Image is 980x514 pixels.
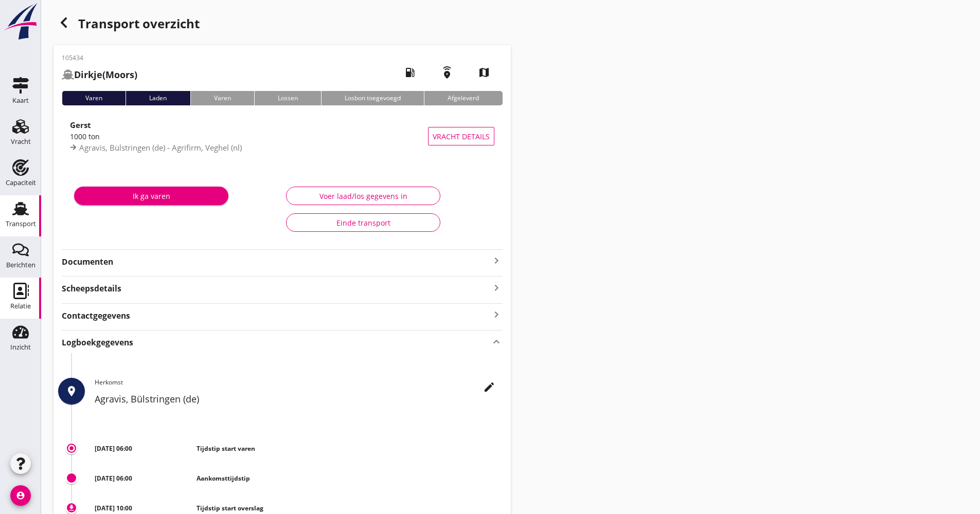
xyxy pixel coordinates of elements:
i: keyboard_arrow_up [490,335,503,348]
strong: Documenten [62,256,490,268]
div: Varen [62,91,126,105]
img: logo-small.a267ee39.svg [2,3,39,41]
i: edit [483,381,495,393]
strong: [DATE] 06:00 [95,444,132,453]
strong: Gerst [70,120,91,130]
span: Vracht details [433,131,490,142]
div: Transport overzicht [54,12,511,37]
strong: Aankomsttijdstip [197,474,250,483]
i: trip_origin [67,444,76,452]
strong: Tijdstip start overslag [197,504,263,512]
button: Ik ga varen [74,187,228,205]
div: Voer laad/los gegevens in [295,191,432,201]
button: Einde transport [286,213,440,232]
i: download [67,504,76,512]
div: Varen [190,91,254,105]
div: Berichten [6,262,35,268]
strong: Logboekgegevens [62,337,133,348]
i: place [65,385,78,397]
div: Capaciteit [6,179,36,186]
div: Afgeleverd [424,91,502,105]
div: Losbon toegevoegd [321,91,424,105]
div: 1000 ton [70,131,428,142]
i: local_gas_station [396,58,424,87]
div: Einde transport [295,217,432,228]
strong: Scheepsdetails [62,283,121,295]
button: Voer laad/los gegevens in [286,187,440,205]
div: Ik ga varen [82,191,220,201]
h2: (Moors) [62,68,137,82]
i: keyboard_arrow_right [490,281,503,295]
div: Laden [126,91,190,105]
i: keyboard_arrow_right [490,254,503,267]
i: map [470,58,498,87]
i: keyboard_arrow_right [490,308,503,322]
div: Vracht [11,138,31,145]
i: account_circle [10,485,31,506]
p: 105434 [62,53,137,63]
div: Transport [6,221,36,227]
strong: [DATE] 06:00 [95,474,132,483]
h2: Agravis, Bülstringen (de) [95,392,503,406]
strong: Contactgegevens [62,310,130,322]
button: Vracht details [428,127,494,145]
strong: Dirkje [74,68,102,81]
i: emergency_share [433,58,461,87]
div: Inzicht [10,344,31,351]
a: Gerst1000 tonAgravis, Bülstringen (de) - Agrifirm, Veghel (nl)Vracht details [62,114,503,159]
strong: Tijdstip start varen [197,444,255,453]
div: Kaart [12,97,29,104]
span: Herkomst [95,378,123,387]
span: Agravis, Bülstringen (de) - Agrifirm, Veghel (nl) [79,142,242,153]
div: Relatie [10,303,31,309]
div: Lossen [254,91,321,105]
strong: [DATE] 10:00 [95,504,132,512]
